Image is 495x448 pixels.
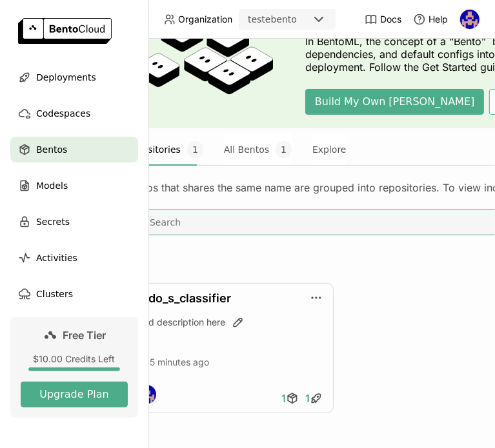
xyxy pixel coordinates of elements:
[10,173,138,199] a: Models
[10,245,138,271] a: Activities
[136,17,274,102] img: cover onboarding
[380,14,401,25] span: Docs
[36,250,77,266] span: Activities
[10,64,138,90] a: Deployments
[63,329,106,342] span: Free Tier
[36,142,67,157] span: Bentos
[36,70,96,85] span: Deployments
[305,392,310,405] span: 1
[312,133,347,166] button: Explore
[36,214,70,229] span: Secrets
[21,353,128,365] div: $10.00 Credits Left
[10,281,138,307] a: Clusters
[224,133,292,166] button: All Bentos
[298,14,299,26] input: Selected testebento.
[187,141,203,158] span: 1
[10,209,138,235] a: Secrets
[10,317,138,418] a: Free Tier$10.00 Credits LeftUpgrade Plan
[36,178,68,193] span: Models
[36,286,73,302] span: Clusters
[302,385,326,411] a: 1
[125,133,203,166] button: Repositories
[281,392,286,405] span: 1
[276,141,292,158] span: 1
[136,291,231,305] a: d_do_s_classifier
[21,382,128,407] button: Upgrade Plan
[429,14,448,25] span: Help
[460,10,480,29] img: sidney santos
[365,13,401,26] a: Docs
[150,356,209,368] span: 5 minutes ago
[136,316,323,329] div: Add description here
[178,14,232,25] span: Organization
[413,13,448,26] div: Help
[278,385,302,411] a: 1
[305,89,484,115] button: Build My Own [PERSON_NAME]
[10,137,138,162] a: Bentos
[248,13,297,26] div: testebento
[36,106,90,121] span: Codespaces
[10,101,138,126] a: Codespaces
[18,18,112,44] img: logo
